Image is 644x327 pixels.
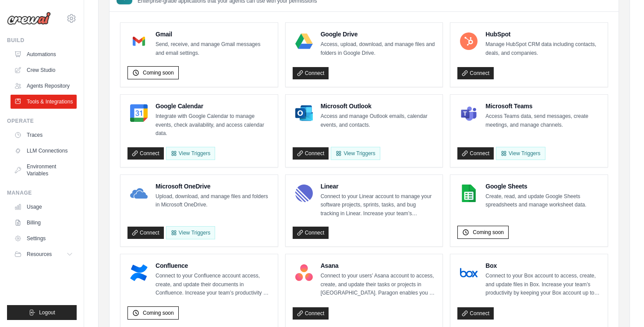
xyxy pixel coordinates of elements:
[295,264,313,281] img: Asana Logo
[11,79,77,93] a: Agents Repository
[331,147,380,160] : View Triggers
[485,272,601,298] p: Connect to your Box account to access, create, and update files in Box. Increase your team’s prod...
[156,182,271,191] h4: Microsoft OneDrive
[156,112,271,138] p: Integrate with Google Calendar to manage events, check availability, and access calendar data.
[127,227,164,239] a: Connect
[321,112,436,129] p: Access and manage Outlook emails, calendar events, and contacts.
[11,95,77,109] a: Tools & Integrations
[485,102,601,110] h4: Microsoft Teams
[321,272,436,298] p: Connect to your users’ Asana account to access, create, and update their tasks or projects in [GE...
[321,192,436,218] p: Connect to your Linear account to manage your software projects, sprints, tasks, and bug tracking...
[39,309,55,316] span: Logout
[496,147,545,160] : View Triggers
[321,40,436,57] p: Access, upload, download, and manage files and folders in Google Drive.
[321,102,436,110] h4: Microsoft Outlook
[460,104,478,122] img: Microsoft Teams Logo
[485,112,601,129] p: Access Teams data, send messages, create meetings, and manage channels.
[11,63,77,77] a: Crew Studio
[295,32,313,50] img: Google Drive Logo
[156,192,271,210] p: Upload, download, and manage files and folders in Microsoft OneDrive.
[130,32,148,50] img: Gmail Logo
[321,182,436,191] h4: Linear
[130,264,148,281] img: Confluence Logo
[11,160,77,181] a: Environment Variables
[166,226,215,239] : View Triggers
[143,309,174,316] span: Coming soon
[27,251,52,258] span: Resources
[11,216,77,230] a: Billing
[485,182,601,191] h4: Google Sheets
[7,117,77,124] div: Operate
[460,32,478,50] img: HubSpot Logo
[473,229,504,236] span: Coming soon
[130,185,148,202] img: Microsoft OneDrive Logo
[7,305,77,320] button: Logout
[293,67,329,79] a: Connect
[11,231,77,245] a: Settings
[295,185,313,202] img: Linear Logo
[11,247,77,261] button: Resources
[293,307,329,320] a: Connect
[457,147,494,160] a: Connect
[11,47,77,61] a: Automations
[156,40,271,57] p: Send, receive, and manage Gmail messages and email settings.
[485,192,601,210] p: Create, read, and update Google Sheets spreadsheets and manage worksheet data.
[7,189,77,196] div: Manage
[156,102,271,110] h4: Google Calendar
[11,144,77,158] a: LLM Connections
[460,185,478,202] img: Google Sheets Logo
[295,104,313,122] img: Microsoft Outlook Logo
[321,30,436,39] h4: Google Drive
[293,147,329,160] a: Connect
[11,200,77,214] a: Usage
[460,264,478,281] img: Box Logo
[130,104,148,122] img: Google Calendar Logo
[321,261,436,270] h4: Asana
[11,128,77,142] a: Traces
[156,30,271,39] h4: Gmail
[7,37,77,44] div: Build
[485,40,601,57] p: Manage HubSpot CRM data including contacts, deals, and companies.
[293,227,329,239] a: Connect
[166,147,215,160] button: View Triggers
[457,307,494,320] a: Connect
[457,67,494,79] a: Connect
[127,147,164,160] a: Connect
[156,272,271,298] p: Connect to your Confluence account access, create, and update their documents in Confluence. Incr...
[143,69,174,76] span: Coming soon
[485,30,601,39] h4: HubSpot
[156,261,271,270] h4: Confluence
[7,12,51,25] img: Logo
[485,261,601,270] h4: Box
